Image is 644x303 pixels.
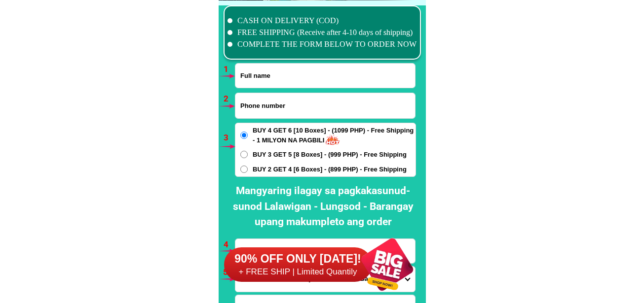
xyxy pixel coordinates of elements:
[253,165,407,174] span: BUY 2 GET 4 [6 Boxes] - (899 PHP) - Free Shipping
[227,15,417,27] li: CASH ON DELIVERY (COD)
[240,151,248,158] input: BUY 3 GET 5 [8 Boxes] - (999 PHP) - Free Shipping
[235,93,415,118] input: Input phone_number
[227,38,417,50] li: COMPLETE THE FORM BELOW TO ORDER NOW
[224,132,235,144] h6: 3
[224,267,372,277] h6: + FREE SHIP | Limited Quantily
[240,166,248,173] input: BUY 2 GET 4 [6 Boxes] - (899 PHP) - Free Shipping
[253,126,416,145] span: BUY 4 GET 6 [10 Boxes] - (1099 PHP) - Free Shipping - 1 MILYON NA PAGBILI
[253,150,407,160] span: BUY 3 GET 5 [8 Boxes] - (999 PHP) - Free Shipping
[240,132,248,139] input: BUY 4 GET 6 [10 Boxes] - (1099 PHP) - Free Shipping - 1 MILYON NA PAGBILI
[224,238,235,251] h6: 4
[227,27,417,38] li: FREE SHIPPING (Receive after 4-10 days of shipping)
[224,63,235,76] h6: 1
[226,183,420,230] h2: Mangyaring ilagay sa pagkakasunud-sunod Lalawigan - Lungsod - Barangay upang makumpleto ang order
[235,64,415,88] input: Input full_name
[223,266,234,279] h6: 5
[224,252,372,267] h6: 90% OFF ONLY [DATE]!
[224,93,235,105] h6: 2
